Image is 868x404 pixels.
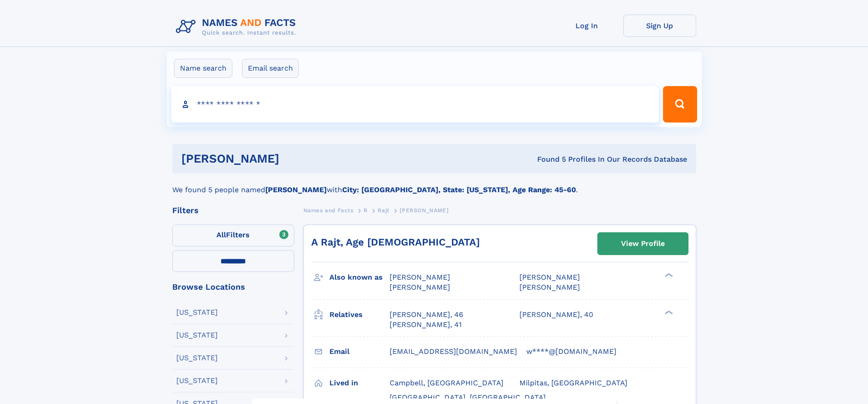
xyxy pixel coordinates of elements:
[378,207,389,214] span: Rajt
[172,174,696,195] div: We found 5 people named with .
[364,207,368,214] span: R
[408,154,687,164] div: Found 5 Profiles In Our Records Database
[172,225,294,246] label: Filters
[598,233,688,255] a: View Profile
[329,344,390,359] h3: Email
[519,378,627,387] span: Milpitas, [GEOGRAPHIC_DATA]
[216,230,226,239] span: All
[390,320,462,330] a: [PERSON_NAME], 41
[242,59,299,78] label: Email search
[342,185,576,194] b: City: [GEOGRAPHIC_DATA], State: [US_STATE], Age Range: 45-60
[663,309,673,315] div: ❯
[174,59,232,78] label: Name search
[311,236,480,248] a: A Rajt, Age [DEMOGRAPHIC_DATA]
[390,283,450,291] span: [PERSON_NAME]
[181,153,408,164] h1: [PERSON_NAME]
[621,233,665,254] div: View Profile
[390,378,503,387] span: Campbell, [GEOGRAPHIC_DATA]
[663,272,673,278] div: ❯
[550,15,623,37] a: Log In
[329,375,390,391] h3: Lived in
[329,270,390,285] h3: Also known as
[265,185,327,194] b: [PERSON_NAME]
[329,307,390,322] h3: Relatives
[176,309,218,316] div: [US_STATE]
[172,15,303,39] img: Logo Names and Facts
[390,393,546,402] span: [GEOGRAPHIC_DATA], [GEOGRAPHIC_DATA]
[390,273,450,281] span: [PERSON_NAME]
[171,86,659,123] input: search input
[519,283,580,291] span: [PERSON_NAME]
[176,332,218,339] div: [US_STATE]
[519,273,580,281] span: [PERSON_NAME]
[176,354,218,362] div: [US_STATE]
[519,310,593,320] a: [PERSON_NAME], 40
[400,207,448,214] span: [PERSON_NAME]
[390,347,517,356] span: [EMAIL_ADDRESS][DOMAIN_NAME]
[663,86,697,123] button: Search Button
[378,205,389,216] a: Rajt
[176,377,218,384] div: [US_STATE]
[623,15,696,37] a: Sign Up
[172,283,294,291] div: Browse Locations
[303,205,354,216] a: Names and Facts
[172,206,294,215] div: Filters
[390,310,463,320] a: [PERSON_NAME], 46
[364,205,368,216] a: R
